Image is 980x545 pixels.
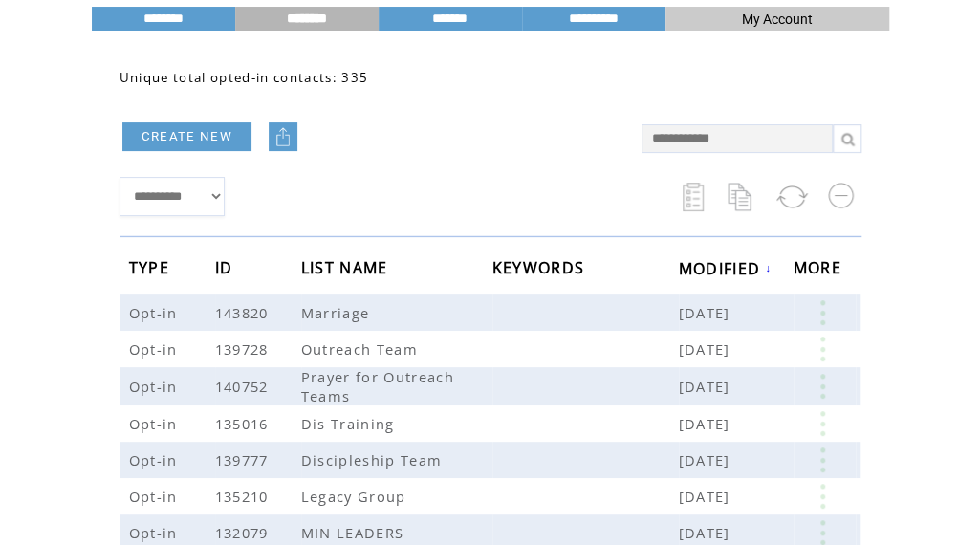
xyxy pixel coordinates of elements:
span: TYPE [129,252,174,288]
span: Prayer for Outreach Teams [301,367,454,405]
span: Opt-in [129,523,183,542]
span: Unique total opted-in contacts: 335 [120,69,369,86]
span: 143820 [215,303,273,322]
span: MORE [794,252,846,288]
span: [DATE] [679,487,735,506]
span: Opt-in [129,377,183,396]
span: 140752 [215,377,273,396]
a: LIST NAME [301,262,393,273]
span: Opt-in [129,487,183,506]
span: Discipleship Team [301,450,447,469]
span: [DATE] [679,339,735,359]
img: upload.png [273,127,293,146]
span: 132079 [215,523,273,542]
span: My Account [742,11,813,27]
a: ID [215,262,238,273]
span: [DATE] [679,414,735,433]
span: MODIFIED [679,253,766,289]
span: 139728 [215,339,273,359]
span: ID [215,252,238,288]
span: [DATE] [679,303,735,322]
span: Opt-in [129,303,183,322]
span: [DATE] [679,450,735,469]
span: MIN LEADERS [301,523,409,542]
span: Opt-in [129,414,183,433]
span: Opt-in [129,450,183,469]
a: KEYWORDS [492,262,590,273]
span: LIST NAME [301,252,393,288]
span: 135210 [215,487,273,506]
span: Opt-in [129,339,183,359]
a: TYPE [129,262,174,273]
a: MODIFIED↓ [679,262,773,273]
span: KEYWORDS [492,252,590,288]
a: CREATE NEW [122,122,251,151]
span: 135016 [215,414,273,433]
span: Dis Training [301,414,400,433]
span: [DATE] [679,523,735,542]
span: Legacy Group [301,487,411,506]
span: Marriage [301,303,375,322]
span: 139777 [215,450,273,469]
span: [DATE] [679,377,735,396]
span: Outreach Team [301,339,423,359]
